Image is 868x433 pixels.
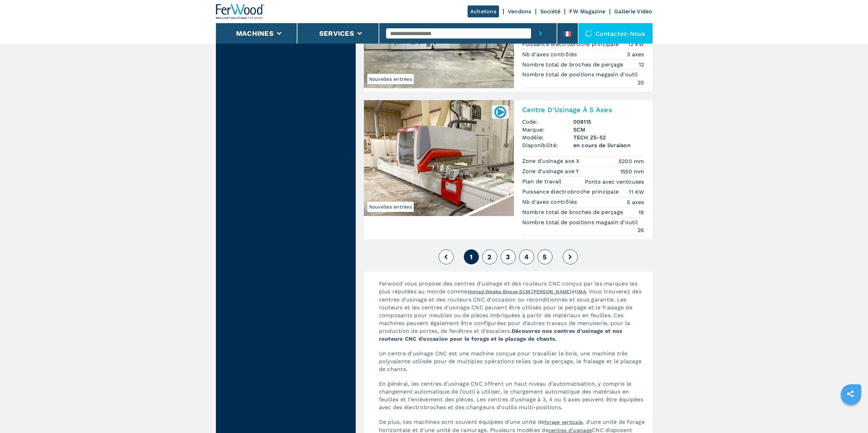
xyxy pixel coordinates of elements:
span: 2 [487,253,491,261]
p: Un centre d'usinage CNC est une machine conçue pour travailler le bois, une machine très polyvale... [372,350,652,380]
p: En général, les centres d'usinage CNC offrent un haut niveau d'automatisation, y compris le chang... [372,380,652,418]
button: 4 [519,249,534,264]
span: Modèle: [522,134,573,141]
a: sharethis [842,385,859,402]
em: 20 [637,79,644,87]
a: Centre D'Usinage À 5 Axes SCM TECH Z5-52Nouvelles entrées008115Centre D'Usinage À 5 AxesCode:0081... [364,100,652,239]
button: Machines [236,29,274,37]
span: Marque: [522,126,573,134]
p: Nombre total de positions magasin d'outil [522,219,640,226]
img: Ferwood [216,4,265,19]
p: Ferwood vous propose des centres d'usinage et des routeurs CNC conçus par les marques les plus ré... [372,280,652,350]
span: 4 [524,253,529,261]
h3: TECH Z5-52 [573,134,644,141]
button: submit-button [531,23,550,44]
a: Homag [468,289,484,294]
em: 12 [639,61,644,68]
em: 3 axes [627,50,644,58]
p: Nombre total de broches de perçage [522,208,625,216]
iframe: Chat [839,402,863,428]
a: Gallerie Video [614,8,652,15]
span: en cours de livraison [573,141,644,149]
span: Disponibilité: [522,141,573,149]
a: IMA [577,289,586,294]
button: 5 [538,249,553,264]
span: Code: [522,118,573,126]
h3: SCM [573,126,644,134]
p: Nb d'axes contrôlés [522,51,579,58]
p: Puissance électrobroche principale [522,188,621,196]
button: Services [319,29,354,37]
img: Centre D'Usinage À 5 Axes SCM TECH Z5-52 [364,100,514,216]
em: 12 KW [628,40,644,48]
h2: Centre D'Usinage À 5 Axes [522,106,644,114]
a: Biesse [503,289,518,294]
a: Achetons [468,5,499,17]
img: 008115 [494,105,507,119]
p: Nombre total de broches de perçage [522,61,625,68]
a: centres d’usinage [548,428,592,433]
div: Contactez-nous [578,23,652,44]
span: 3 [506,253,510,261]
em: 19 [638,208,644,216]
em: 11 KW [629,188,644,196]
span: Nouvelles entrées [367,202,414,212]
span: Nouvelles entrées [367,74,414,84]
p: Plan de travail [522,178,563,185]
em: 5200 mm [619,157,644,165]
button: 2 [482,249,497,264]
em: 26 [637,226,644,234]
button: 1 [464,249,479,264]
a: [PERSON_NAME] [531,289,571,294]
h3: 008115 [573,118,644,126]
a: forage verticale [544,419,583,425]
span: 1 [470,253,473,261]
a: SCM [519,289,530,294]
p: Nombre total de positions magasin d'outil [522,71,640,78]
img: Contactez-nous [585,30,592,37]
em: 5 axes [627,198,644,206]
button: 3 [501,249,516,264]
a: Weeke [485,289,501,294]
a: FW Magazine [569,8,605,15]
p: Puissance électrobroche principale [522,41,621,48]
a: Société [540,8,561,15]
p: Zone d'usinage axe Y [522,168,581,175]
p: Nb d'axes contrôlés [522,198,579,206]
p: Zone d'usinage axe X [522,157,582,165]
a: Vendons [508,8,531,15]
span: 5 [543,253,547,261]
em: Ponts avec ventouses [585,178,644,186]
em: 1550 mm [620,168,644,175]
